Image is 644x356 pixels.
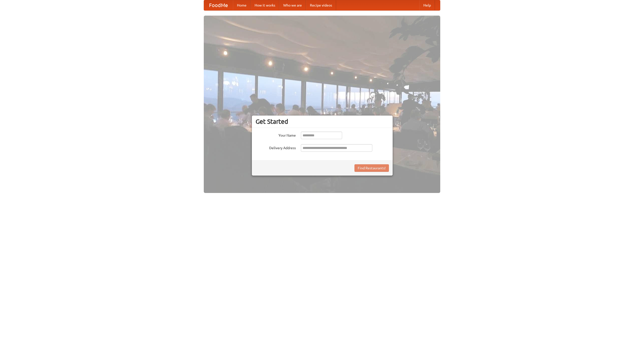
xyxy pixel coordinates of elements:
a: FoodMe [204,0,233,10]
a: Help [419,0,435,10]
button: Find Restaurants! [354,164,389,172]
label: Delivery Address [256,144,296,150]
label: Your Name [256,132,296,138]
a: Recipe videos [306,0,336,10]
a: Who we are [279,0,306,10]
a: How it works [251,0,279,10]
a: Home [233,0,251,10]
h3: Get Started [256,118,389,125]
